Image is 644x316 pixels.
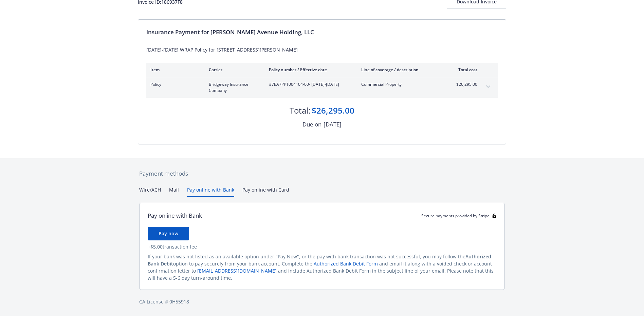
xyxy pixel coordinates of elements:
[148,253,491,267] span: Authorized Bank Debit
[290,105,310,116] div: Total:
[159,230,178,237] span: Pay now
[302,120,321,129] div: Due on
[150,67,198,73] div: Item
[361,81,441,87] span: Commercial Property
[421,213,496,219] div: Secure payments provided by Stripe
[452,67,477,73] div: Total cost
[312,105,354,116] div: $26,295.00
[269,67,350,73] div: Policy number / Effective date
[209,67,258,73] div: Carrier
[139,186,161,197] button: Wire/ACH
[452,81,477,87] span: $26,295.00
[324,120,342,129] div: [DATE]
[314,260,378,267] a: Authorized Bank Debit Form
[483,81,494,92] button: expand content
[269,81,350,87] span: #7EA7PP1004104-00 - [DATE]-[DATE]
[139,169,505,178] div: Payment methods
[209,81,258,94] span: Bridgeway Insurance Company
[361,67,441,73] div: Line of coverage / description
[139,298,505,305] div: CA License # 0H55918
[197,268,277,274] a: [EMAIL_ADDRESS][DOMAIN_NAME]
[146,46,498,53] div: [DATE]-[DATE] WRAP Policy for [STREET_ADDRESS][PERSON_NAME]
[148,253,496,281] div: If your bank was not listed as an available option under "Pay Now", or the pay with bank transact...
[148,227,189,240] button: Pay now
[148,243,496,250] div: + $5.00 transaction fee
[148,211,202,220] div: Pay online with Bank
[242,186,289,197] button: Pay online with Card
[187,186,234,197] button: Pay online with Bank
[146,28,498,37] div: Insurance Payment for [PERSON_NAME] Avenue Holding, LLC
[150,81,198,87] span: Policy
[146,77,498,98] div: PolicyBridgeway Insurance Company#7EA7PP1004104-00- [DATE]-[DATE]Commercial Property$26,295.00exp...
[169,186,179,197] button: Mail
